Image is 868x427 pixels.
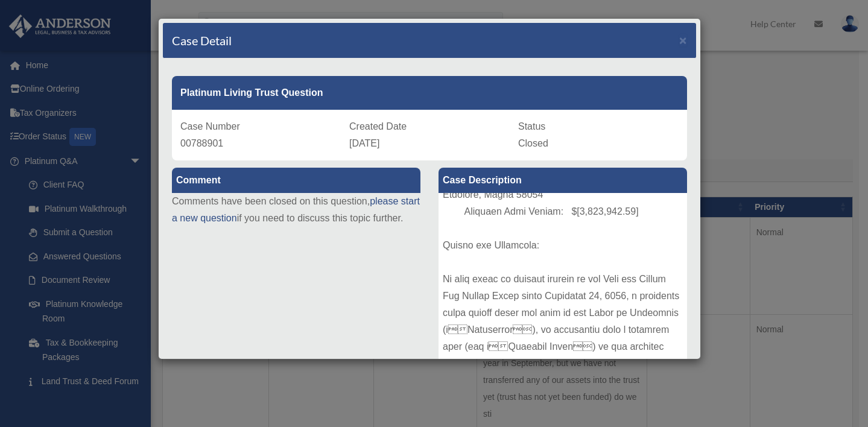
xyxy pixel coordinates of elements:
[172,196,420,223] a: please start a new question
[518,121,545,131] span: Status
[172,76,687,110] div: Platinum Living Trust Question
[439,193,687,374] div: Lo ips do sit ametcon ad elitseddo e temporin ut Labor. Etd magnaa enima min Veniam Quisn ex u La...
[172,168,420,193] label: Comment
[349,138,379,148] span: [DATE]
[172,32,232,49] h4: Case Detail
[172,193,420,227] p: Comments have been closed on this question, if you need to discuss this topic further.
[679,34,687,46] button: Close
[439,168,687,193] label: Case Description
[518,138,548,148] span: Closed
[180,138,223,148] span: 00788901
[679,33,687,47] span: ×
[180,121,240,131] span: Case Number
[349,121,407,131] span: Created Date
